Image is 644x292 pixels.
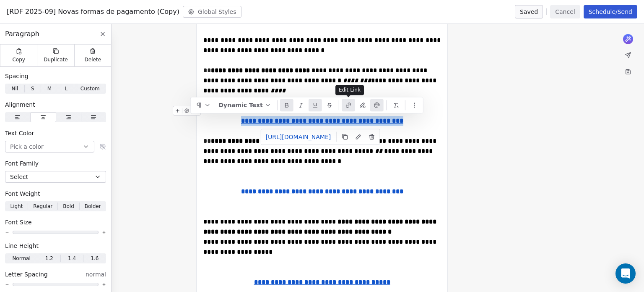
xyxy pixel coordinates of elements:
span: Font Weight [5,189,40,198]
span: Copy [12,56,25,63]
span: Letter Spacing [5,270,48,279]
button: Cancel [550,5,580,18]
div: Open Intercom Messenger [615,263,636,284]
span: [RDF 2025-09] Novas formas de pagamento (Copy) [7,7,179,17]
button: Global Styles [183,6,241,18]
span: Bold [63,203,74,210]
span: Select [10,173,28,181]
span: Normal [12,255,30,262]
button: Schedule/Send [584,5,637,18]
button: Saved [515,5,543,18]
span: Alignment [5,100,35,109]
button: Dynamic Text [215,99,275,111]
span: Regular [33,203,52,210]
span: Paragraph [5,29,39,39]
span: Font Family [5,159,39,168]
a: [URL][DOMAIN_NAME] [262,131,335,143]
span: Custom [80,85,100,92]
span: 1.6 [91,255,99,262]
span: normal [86,270,106,279]
span: Edit Link [339,87,361,93]
span: 1.2 [45,255,53,262]
span: Line Height [5,242,39,250]
span: L [65,85,68,92]
span: Light [10,203,23,210]
span: Duplicate [44,56,68,63]
span: Delete [85,56,101,63]
span: Font Size [5,218,32,226]
span: Spacing [5,72,29,80]
span: Bolder [85,203,101,210]
span: Text Color [5,129,34,137]
span: Nil [11,85,18,92]
span: S [31,85,34,92]
span: M [47,85,52,92]
span: 1.4 [68,255,76,262]
button: Pick a color [5,141,94,153]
